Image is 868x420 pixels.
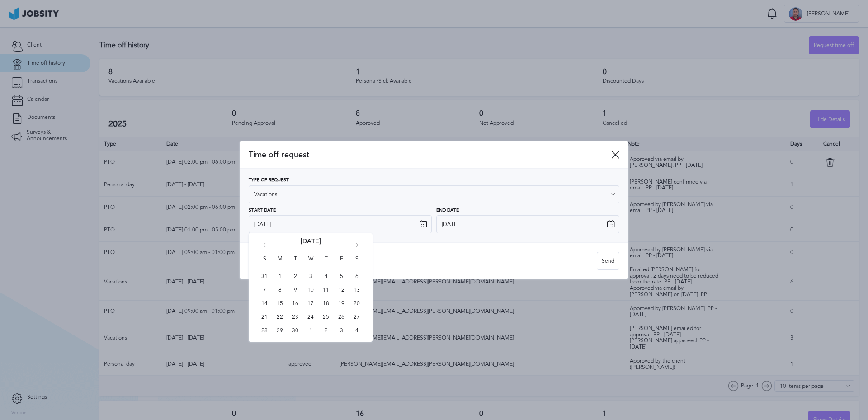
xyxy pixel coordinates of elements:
[273,297,287,310] span: Mon Sep 15 2025
[258,310,271,324] span: Sun Sep 21 2025
[304,324,317,337] span: Wed Oct 01 2025
[335,269,348,283] span: Fri Sep 05 2025
[288,256,302,269] span: T
[436,208,459,213] span: End Date
[288,310,302,324] span: Tue Sep 23 2025
[350,269,363,283] span: Sat Sep 06 2025
[335,297,348,310] span: Fri Sep 19 2025
[304,256,317,269] span: W
[319,297,333,310] span: Thu Sep 18 2025
[304,269,317,283] span: Wed Sep 03 2025
[258,297,271,310] span: Sun Sep 14 2025
[353,243,361,251] i: Go forward 1 month
[288,324,302,337] span: Tue Sep 30 2025
[304,310,317,324] span: Wed Sep 24 2025
[350,283,363,297] span: Sat Sep 13 2025
[258,256,271,269] span: S
[273,283,287,297] span: Mon Sep 08 2025
[319,269,333,283] span: Thu Sep 04 2025
[260,243,269,251] i: Go back 1 month
[335,256,348,269] span: F
[350,297,363,310] span: Sat Sep 20 2025
[301,238,321,256] span: [DATE]
[273,256,287,269] span: M
[288,269,302,283] span: Tue Sep 02 2025
[249,150,611,160] span: Time off request
[258,283,271,297] span: Sun Sep 07 2025
[319,283,333,297] span: Thu Sep 11 2025
[350,256,363,269] span: S
[273,324,287,337] span: Mon Sep 29 2025
[597,252,619,270] div: Send
[335,324,348,337] span: Fri Oct 03 2025
[335,310,348,324] span: Fri Sep 26 2025
[258,269,271,283] span: Sun Aug 31 2025
[319,256,333,269] span: T
[258,324,271,337] span: Sun Sep 28 2025
[319,324,333,337] span: Thu Oct 02 2025
[350,324,363,337] span: Sat Oct 04 2025
[350,310,363,324] span: Sat Sep 27 2025
[304,283,317,297] span: Wed Sep 10 2025
[597,252,619,270] button: Send
[304,297,317,310] span: Wed Sep 17 2025
[319,310,333,324] span: Thu Sep 25 2025
[288,297,302,310] span: Tue Sep 16 2025
[249,208,276,213] span: Start Date
[335,283,348,297] span: Fri Sep 12 2025
[273,310,287,324] span: Mon Sep 22 2025
[273,269,287,283] span: Mon Sep 01 2025
[288,283,302,297] span: Tue Sep 09 2025
[249,178,289,183] span: Type of Request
